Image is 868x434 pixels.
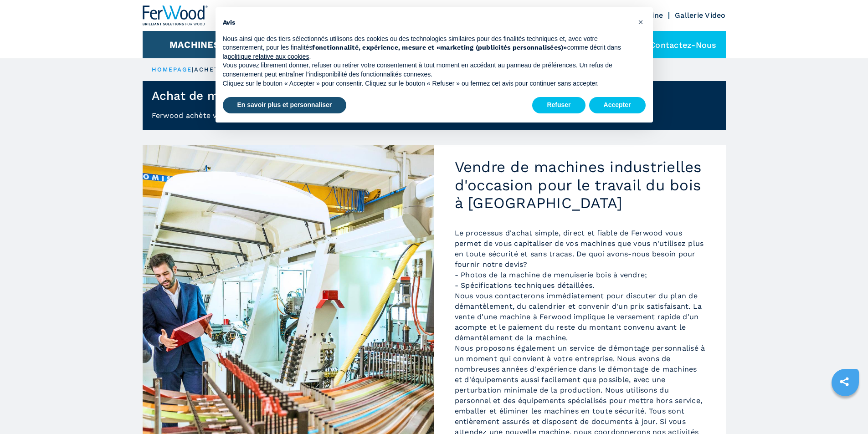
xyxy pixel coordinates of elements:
button: En savoir plus et personnaliser [223,97,347,113]
h2: Avis [223,18,631,27]
p: achetons [194,66,235,74]
p: Cliquez sur le bouton « Accepter » pour consentir. Cliquez sur le bouton « Refuser » ou fermez ce... [223,79,631,88]
button: Refuser [532,97,585,113]
img: Ferwood [143,5,208,26]
button: Fermer cet avis [634,15,648,29]
h1: Achat de machines à bois d'occasion [152,88,370,103]
span: × [638,16,643,27]
span: | [192,66,194,73]
strong: fonctionnalité, expérience, mesure et «marketing (publicités personnalisées)» [312,44,567,51]
iframe: Chat [829,393,861,427]
h2: Vendre de machines industrielles d'occasion pour le travail du bois à [GEOGRAPHIC_DATA] [455,158,705,212]
a: sharethis [833,370,856,393]
p: Vous pouvez librement donner, refuser ou retirer votre consentement à tout moment en accédant au ... [223,61,631,79]
button: Machines [169,39,220,50]
button: Accepter [589,97,646,113]
div: Contactez-nous [627,31,726,58]
a: HOMEPAGE [152,66,192,73]
a: Gallerie Video [675,11,726,20]
p: Nous ainsi que des tiers sélectionnés utilisons des cookies ou des technologies similaires pour d... [223,35,631,61]
p: Ferwood achète votre machines à bois. Contactez-nous pour un devis gratuit. [143,110,726,130]
a: politique relative aux cookies [227,53,309,60]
